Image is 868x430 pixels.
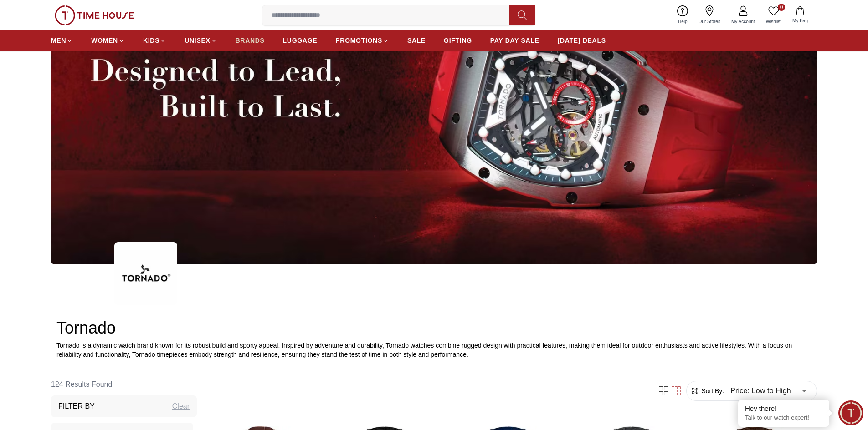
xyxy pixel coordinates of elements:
[699,386,724,395] span: Sort By:
[143,36,159,45] span: KIDS
[114,242,177,305] img: ...
[558,32,606,49] a: [DATE] DEALS
[762,18,785,25] span: Wishlist
[143,32,166,49] a: KIDS
[558,36,606,45] span: [DATE] DEALS
[55,5,134,25] img: ...
[760,4,787,27] a: 0Wishlist
[283,32,318,49] a: LUGGAGE
[172,401,190,412] div: Clear
[51,32,73,49] a: MEN
[690,386,724,395] button: Sort By:
[787,5,813,26] button: My Bag
[51,374,197,395] h6: 124 Results Found
[673,4,693,27] a: Help
[728,18,759,25] span: My Account
[490,32,539,49] a: PAY DAY SALE
[56,341,812,359] p: Tornado is a dynamic watch brand known for its robust build and sporty appeal. Inspired by advent...
[407,32,426,49] a: SALE
[91,32,125,49] a: WOMEN
[185,32,217,49] a: UNISEX
[56,319,812,337] h2: Tornado
[236,32,265,49] a: BRANDS
[838,400,863,425] div: Chat Widget
[674,18,691,25] span: Help
[335,32,389,49] a: PROMOTIONS
[724,378,813,404] div: Price: Low to High
[91,36,118,45] span: WOMEN
[695,18,724,25] span: Our Stores
[745,414,822,422] p: Talk to our watch expert!
[745,404,822,413] div: Hey there!
[490,36,539,45] span: PAY DAY SALE
[444,32,472,49] a: GIFTING
[789,17,812,24] span: My Bag
[335,36,382,45] span: PROMOTIONS
[185,36,210,45] span: UNISEX
[693,4,726,27] a: Our Stores
[51,36,66,45] span: MEN
[236,36,265,45] span: BRANDS
[58,401,95,412] h3: Filter By
[444,36,472,45] span: GIFTING
[407,36,426,45] span: SALE
[778,4,785,11] span: 0
[283,36,318,45] span: LUGGAGE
